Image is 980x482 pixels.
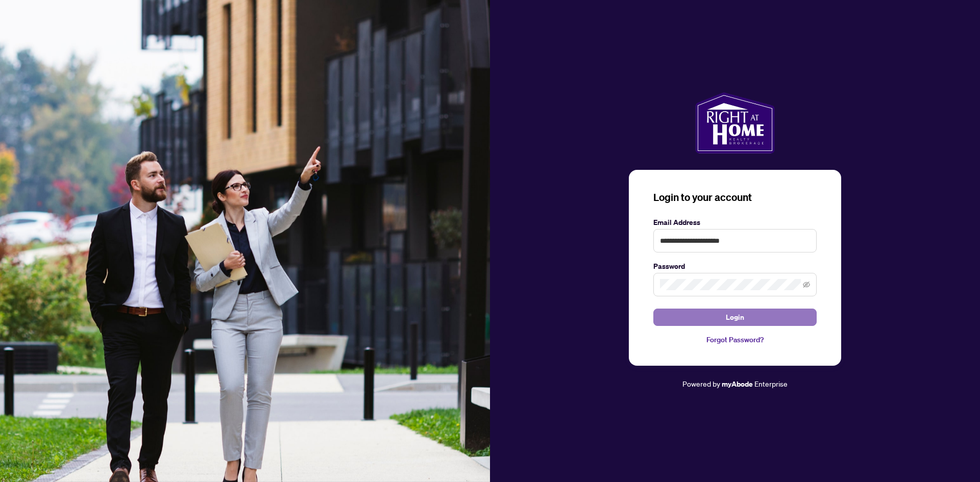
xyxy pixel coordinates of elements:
a: Forgot Password? [653,334,817,345]
img: ma-logo [695,92,774,154]
button: Login [653,309,817,326]
a: myAbode [722,378,753,390]
span: Login [726,309,744,325]
label: Email Address [653,217,817,228]
h3: Login to your account [653,190,817,205]
span: Powered by [682,379,720,388]
label: Password [653,261,817,272]
span: eye-invisible [803,281,810,288]
span: Enterprise [754,379,788,388]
